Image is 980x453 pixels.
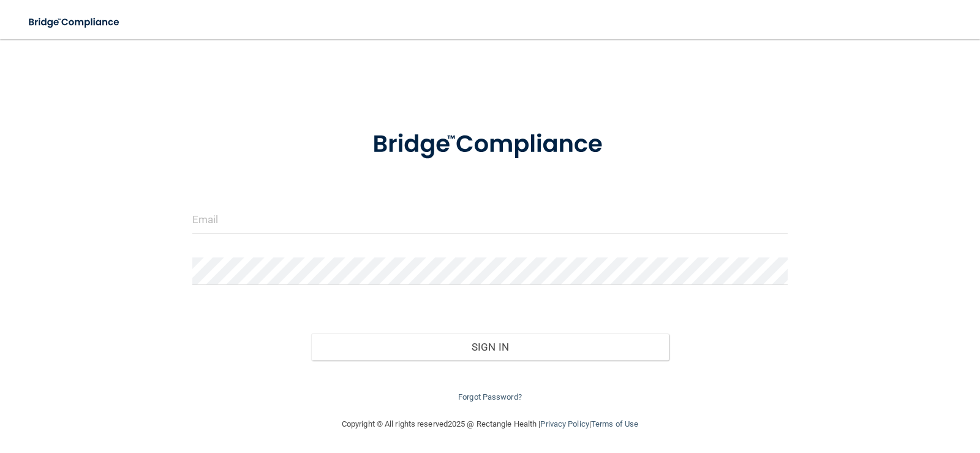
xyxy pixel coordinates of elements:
img: bridge_compliance_login_screen.278c3ca4.svg [347,113,633,177]
a: Privacy Policy [540,419,589,428]
input: Email [192,206,788,234]
div: Copyright © All rights reserved 2025 @ Rectangle Health | | [266,405,714,444]
a: Terms of Use [591,419,638,428]
a: Forgot Password? [458,392,522,402]
img: bridge_compliance_login_screen.278c3ca4.svg [18,10,131,35]
button: Sign In [311,333,669,360]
